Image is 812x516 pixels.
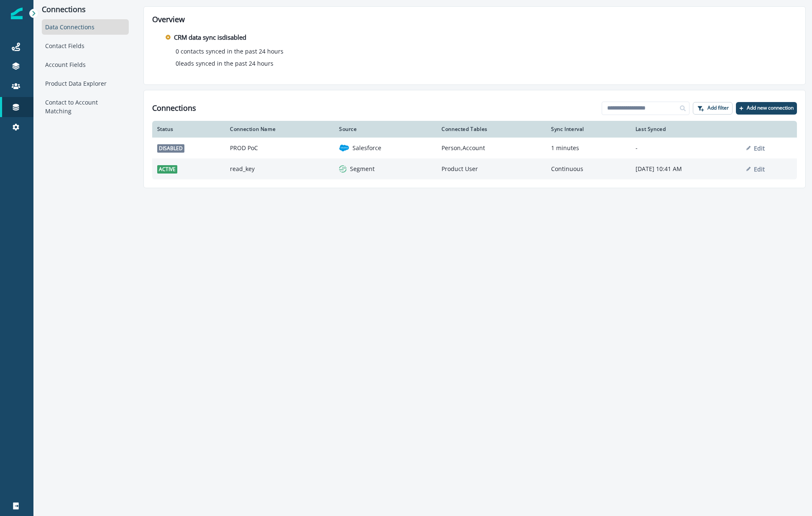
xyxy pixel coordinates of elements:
button: Edit [746,165,765,173]
span: disabled [157,144,184,153]
button: Add new connection [736,102,797,115]
td: PROD PoC [225,138,334,158]
img: Inflection [11,8,23,19]
img: segment [339,165,347,173]
a: disabledPROD PoCsalesforceSalesforcePerson,Account1 minutes-Edit [152,138,797,158]
td: Person,Account [437,138,546,158]
p: Add filter [707,105,729,111]
p: Salesforce [352,144,381,152]
button: Add filter [693,102,733,115]
td: Product User [437,158,546,179]
td: 1 minutes [546,138,631,158]
p: [DATE] 10:41 AM [636,165,736,173]
td: read_key [225,158,334,179]
h2: Overview [152,15,797,24]
div: Connection Name [230,126,329,133]
td: Continuous [546,158,631,179]
button: Edit [746,144,765,152]
p: 0 contacts synced in the past 24 hours [176,47,283,56]
p: Edit [754,165,765,173]
img: salesforce [339,143,349,153]
p: Connections [42,5,129,14]
p: Add new connection [747,105,794,111]
a: activeread_keysegmentSegmentProduct UserContinuous[DATE] 10:41 AMEdit [152,158,797,179]
p: CRM data sync is disabled [174,33,246,42]
p: - [636,144,736,152]
div: Product Data Explorer [42,76,129,91]
div: Data Connections [42,19,129,35]
div: Source [339,126,432,133]
div: Contact Fields [42,38,129,54]
div: Contact to Account Matching [42,95,129,119]
div: Last Synced [636,126,736,133]
div: Account Fields [42,57,129,72]
p: Segment [350,165,375,173]
div: Connected Tables [442,126,541,133]
span: active [157,165,177,174]
p: Edit [754,144,765,152]
div: Sync Interval [551,126,626,133]
div: Status [157,126,220,133]
h1: Connections [152,104,196,113]
p: 0 leads synced in the past 24 hours [176,59,273,68]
